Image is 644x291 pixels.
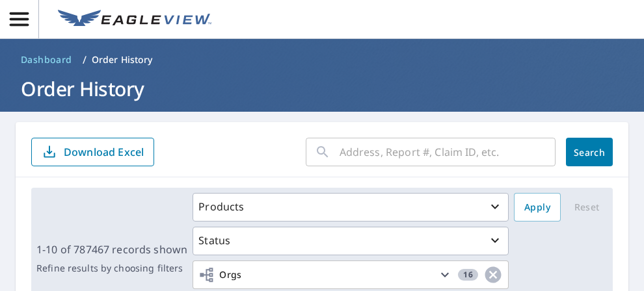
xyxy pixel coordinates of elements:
[83,52,87,68] li: /
[576,146,602,158] span: Search
[198,267,242,283] span: Orgs
[193,260,509,289] button: Orgs16
[58,10,211,29] img: EV Logo
[16,49,77,70] a: Dashboard
[50,2,219,37] a: EV Logo
[36,242,187,257] p: 1-10 of 787467 records shown
[31,138,154,166] button: Download Excel
[198,199,244,214] p: Products
[64,145,144,159] p: Download Excel
[16,49,628,70] nav: breadcrumb
[16,75,628,102] h1: Order History
[340,134,556,170] input: Address, Report #, Claim ID, etc.
[458,270,478,279] span: 16
[21,53,72,66] span: Dashboard
[92,53,153,66] p: Order History
[524,199,550,216] span: Apply
[566,138,613,166] button: Search
[193,227,509,255] button: Status
[198,233,230,248] p: Status
[193,193,509,221] button: Products
[36,262,187,274] p: Refine results by choosing filters
[514,193,561,221] button: Apply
